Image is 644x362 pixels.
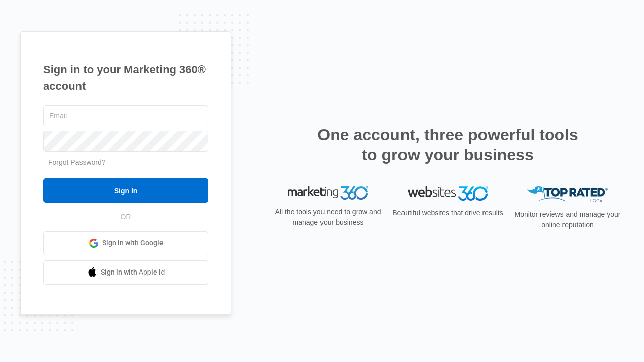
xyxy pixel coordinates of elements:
[43,105,208,126] input: Email
[391,208,504,218] p: Beautiful websites that drive results
[43,231,208,255] a: Sign in with Google
[527,186,608,203] img: Top Rated Local
[288,186,368,200] img: Marketing 360
[43,61,208,95] h1: Sign in to your Marketing 360® account
[114,212,138,222] span: OR
[101,267,165,278] span: Sign in with Apple Id
[272,207,384,228] p: All the tools you need to grow and manage your business
[408,186,488,201] img: Websites 360
[43,260,208,285] a: Sign in with Apple Id
[102,238,164,248] span: Sign in with Google
[48,158,106,166] a: Forgot Password?
[43,178,208,203] input: Sign In
[314,125,581,165] h2: One account, three powerful tools to grow your business
[511,209,624,230] p: Monitor reviews and manage your online reputation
